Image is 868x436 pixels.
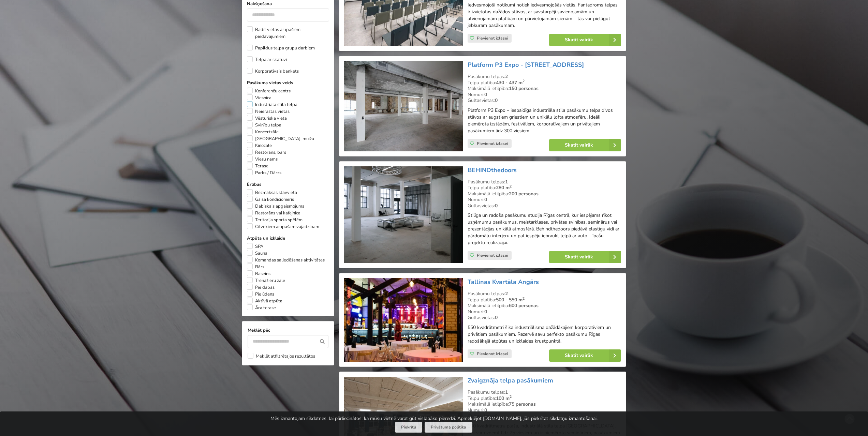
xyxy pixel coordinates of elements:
[468,179,621,185] div: Pasākumu telpas:
[468,315,621,321] div: Gultasvietas:
[247,284,275,291] label: Pie dabas
[468,86,621,92] div: Maksimālā ietilpība:
[468,166,517,174] a: BEHINDthedoors
[510,394,512,399] sup: 2
[247,135,314,142] label: [GEOGRAPHIC_DATA], muiža
[468,107,621,134] p: Platform P3 Expo – iespaidīga industriāla stila pasākumu telpa divos stāvos ar augstiem griestiem...
[247,108,290,115] label: Neierastas vietas
[247,298,282,304] label: Aktīvā atpūta
[247,26,329,40] label: Rādīt vietas ar īpašiem piedāvājumiem
[247,149,286,156] label: Restorāns, bārs
[468,324,621,345] p: 550 kvadrātmetri šika industriālisma dažādākajiem korporatīviem un privātiem pasākumiem. Rezervē ...
[247,277,285,284] label: Trenažieru zāle
[247,79,329,86] label: Pasākuma vietas veids
[247,196,294,203] label: Gaisa kondicionieris
[496,395,512,402] strong: 100 m
[247,156,278,163] label: Viesu nams
[247,0,329,7] label: Nakšņošana
[247,189,297,196] label: Bezmaksas stāvvieta
[247,88,291,94] label: Konferenču centrs
[247,264,264,270] label: Bārs
[468,297,621,303] div: Telpu platība:
[247,115,287,122] label: Vēsturiska vieta
[468,376,553,385] a: Zvaigznāja telpa pasākumiem
[468,303,621,309] div: Maksimālā ietilpība:
[468,92,621,98] div: Numuri:
[247,94,271,101] label: Viesnīca
[247,223,319,230] label: Cilvēkiem ar īpašām vajadzībām
[509,85,539,92] strong: 150 personas
[247,163,268,169] label: Terase
[509,401,536,407] strong: 75 personas
[496,184,512,191] strong: 280 m
[247,68,299,75] label: Korporatīvais bankets
[247,291,274,298] label: Pie ūdens
[495,97,498,104] strong: 0
[468,61,584,69] a: Platform P3 Expo - [STREET_ADDRESS]
[477,141,508,146] span: Pievienot izlasei
[344,61,462,151] img: Industriālā stila telpa | Rīga | Platform P3 Expo - Pūpolu iela 3
[248,353,315,360] label: Meklēt atfiltrētajos rezultātos
[247,142,272,149] label: Kinozāle
[247,203,304,210] label: Dabiskais apgaismojums
[468,185,621,191] div: Telpu platība:
[247,45,315,51] label: Papildus telpa grupu darbiem
[484,407,487,414] strong: 0
[425,422,472,433] a: Privātuma politika
[247,250,267,257] label: Sauna
[247,181,329,188] label: Ērtības
[477,351,508,357] span: Pievienot izlasei
[247,243,263,250] label: SPA
[523,78,525,84] sup: 2
[495,314,498,321] strong: 0
[247,56,287,63] label: Telpa ar skatuvi
[505,179,508,185] strong: 1
[549,34,621,46] a: Skatīt vairāk
[477,253,508,258] span: Pievienot izlasei
[468,97,621,104] div: Gultasvietas:
[247,270,270,277] label: Baseins
[247,122,281,129] label: Svinību telpa
[495,202,498,209] strong: 0
[505,73,508,80] strong: 2
[496,79,525,86] strong: 430 - 437 m
[468,2,621,29] p: Iedvesmojoši notikumi notiek iedvesmojošās vietās. Fantadroms telpas ir izvietotas dažādos stāvos...
[484,196,487,203] strong: 0
[248,327,328,334] label: Meklēt pēc
[468,309,621,315] div: Numuri:
[505,389,508,395] strong: 1
[247,210,300,216] label: Restorāns vai kafejnīca
[468,389,621,395] div: Pasākumu telpas:
[510,184,512,189] sup: 2
[468,401,621,407] div: Maksimālā ietilpība:
[468,212,621,246] p: Stilīga un radoša pasākumu studija Rīgas centrā, kur iespējams rīkot uzņēmumu pasākumus, meistark...
[468,278,539,286] a: Tallinas Kvartāla Angārs
[468,197,621,203] div: Numuri:
[247,101,297,108] label: Industriālā stila telpa
[549,251,621,263] a: Skatīt vairāk
[484,309,487,315] strong: 0
[549,349,621,362] a: Skatīt vairāk
[523,296,525,301] sup: 2
[468,203,621,209] div: Gultasvietas:
[468,80,621,86] div: Telpu platība:
[247,129,279,135] label: Koncertzāle
[509,191,539,197] strong: 200 personas
[468,395,621,402] div: Telpu platība:
[344,278,462,362] img: Neierastas vietas | Rīga | Tallinas Kvartāla Angārs
[247,169,281,176] label: Parks / Dārzs
[468,191,621,197] div: Maksimālā ietilpība:
[496,297,525,303] strong: 500 - 550 m
[468,74,621,80] div: Pasākumu telpas:
[247,235,329,242] label: Atpūta un izklaide
[395,422,422,433] button: Piekrītu
[344,166,462,264] img: Svinību telpa | Rīga | BEHINDthedoors
[247,216,303,223] label: Teritorija sporta spēlēm
[247,304,276,311] label: Āra terase
[484,91,487,98] strong: 0
[509,302,539,309] strong: 600 personas
[468,407,621,414] div: Numuri:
